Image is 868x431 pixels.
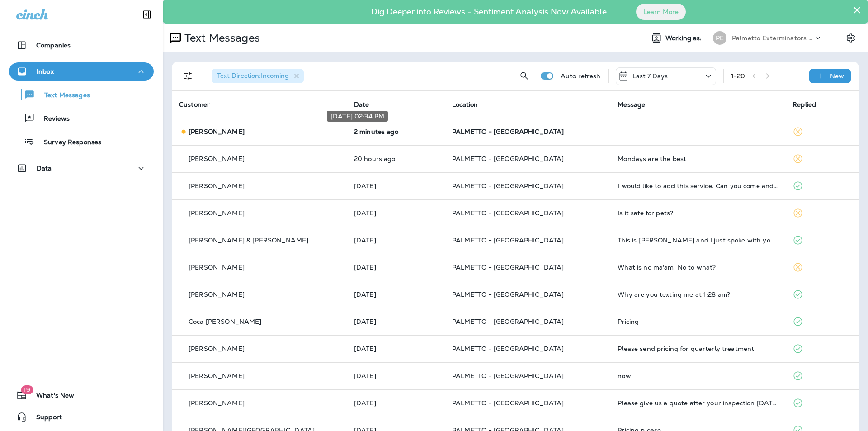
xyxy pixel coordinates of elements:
p: Palmetto Exterminators LLC [732,34,813,42]
p: Sep 23, 2025 10:55 AM [354,209,438,217]
p: [PERSON_NAME] [189,209,245,217]
span: Message [618,100,645,109]
span: Support [27,413,62,424]
div: Please give us a quote after your inspection tomorrow. [618,399,778,407]
div: now [618,372,778,379]
span: Date [354,100,369,109]
span: PALMETTO - [GEOGRAPHIC_DATA] [452,372,564,380]
div: Text Direction:Incoming [212,69,304,83]
p: Sep 18, 2025 08:59 PM [354,345,438,352]
span: Customer [179,100,210,109]
p: [PERSON_NAME] [189,182,245,189]
p: Dig Deeper into Reviews - Sentiment Analysis Now Available [345,10,633,13]
span: Text Direction : Incoming [217,71,289,80]
button: Survey Responses [9,132,154,151]
span: Location [452,100,478,109]
div: Pricing [618,318,778,325]
p: Auto refresh [561,72,601,80]
p: Sep 24, 2025 06:06 PM [354,155,438,162]
p: Sep 19, 2025 03:55 PM [354,264,438,271]
span: PALMETTO - [GEOGRAPHIC_DATA] [452,128,564,136]
span: What's New [27,392,74,403]
p: Coca [PERSON_NAME] [189,318,262,325]
div: 1 - 20 [731,72,745,80]
button: Text Messages [9,85,154,104]
p: Inbox [37,68,54,75]
button: Data [9,159,154,177]
span: PALMETTO - [GEOGRAPHIC_DATA] [452,345,564,353]
p: [PERSON_NAME] [189,372,245,379]
div: I would like to add this service. Can you come and do the interior on 10/1? [618,182,778,189]
button: Learn More [636,4,686,20]
span: PALMETTO - [GEOGRAPHIC_DATA] [452,236,564,244]
p: Sep 18, 2025 05:18 PM [354,399,438,407]
span: 19 [21,385,33,394]
p: Text Messages [181,31,260,45]
span: PALMETTO - [GEOGRAPHIC_DATA] [452,317,564,326]
div: This is Lindsay Howell and I just spoke with you on the phone regarding this. Please let me know ... [618,237,778,244]
p: Last 7 Days [632,72,668,80]
span: Replied [793,100,816,109]
p: Sep 23, 2025 11:09 AM [354,182,438,189]
p: [PERSON_NAME] [189,128,245,135]
button: Reviews [9,109,154,128]
div: Mondays are the best [618,155,778,162]
p: [PERSON_NAME] [189,155,245,162]
div: Is it safe for pets? [618,209,778,217]
span: Working as: [665,34,704,42]
div: Why are you texting me at 1:28 am? [618,291,778,298]
p: New [830,72,844,80]
button: Inbox [9,62,154,81]
button: Close [853,3,861,17]
p: Sep 18, 2025 06:32 PM [354,372,438,379]
button: Filters [179,67,197,85]
button: Companies [9,36,154,54]
div: Please send pricing for quarterly treatment [618,345,778,352]
p: Text Messages [35,91,90,100]
p: Reviews [35,115,70,123]
span: PALMETTO - [GEOGRAPHIC_DATA] [452,182,564,190]
button: Search Messages [515,67,533,85]
p: Survey Responses [35,138,101,147]
p: [PERSON_NAME] & [PERSON_NAME] [189,237,308,244]
p: Data [37,165,52,172]
p: Sep 18, 2025 11:30 PM [354,318,438,325]
button: Collapse Sidebar [134,5,160,24]
p: [PERSON_NAME] [189,291,245,298]
p: [PERSON_NAME] [189,264,245,271]
span: PALMETTO - [GEOGRAPHIC_DATA] [452,209,564,217]
span: PALMETTO - [GEOGRAPHIC_DATA] [452,399,564,407]
button: Settings [843,30,859,46]
span: PALMETTO - [GEOGRAPHIC_DATA] [452,290,564,298]
p: Sep 19, 2025 07:40 AM [354,291,438,298]
span: PALMETTO - [GEOGRAPHIC_DATA] [452,263,564,271]
div: PE [713,31,726,45]
p: Sep 25, 2025 02:34 PM [354,128,438,135]
p: Companies [36,42,71,49]
p: [PERSON_NAME] [189,399,245,407]
button: 19What's New [9,386,154,404]
span: PALMETTO - [GEOGRAPHIC_DATA] [452,155,564,163]
p: [PERSON_NAME] [189,345,245,352]
div: What is no ma'am. No to what? [618,264,778,271]
p: Sep 22, 2025 02:24 PM [354,237,438,244]
button: Support [9,408,154,426]
div: [DATE] 02:34 PM [327,111,388,122]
